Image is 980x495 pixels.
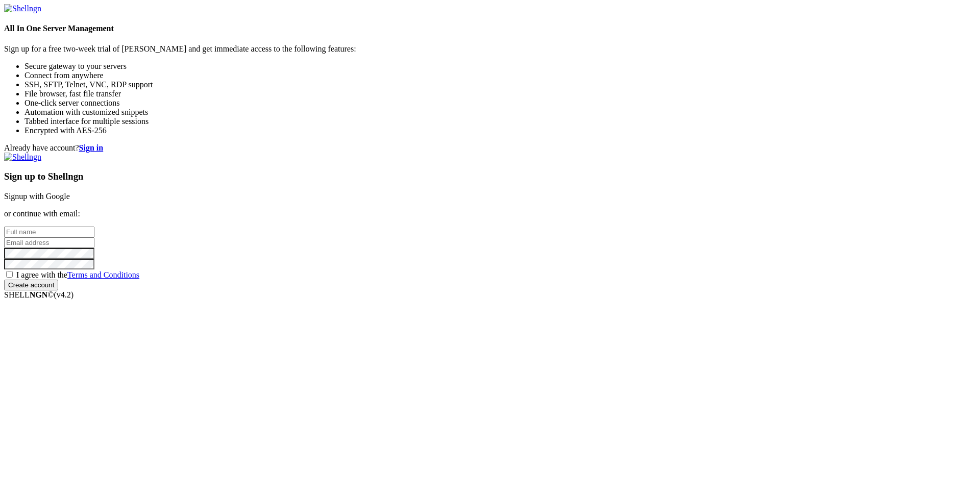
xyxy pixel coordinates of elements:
li: One-click server connections [24,98,976,108]
a: Sign in [79,143,104,152]
a: Terms and Conditions [67,270,139,279]
img: Shellngn [4,4,41,13]
span: 4.2.0 [54,290,74,299]
img: Shellngn [4,153,41,162]
span: I agree with the [16,270,139,279]
li: Automation with customized snippets [24,108,976,117]
li: Connect from anywhere [24,71,976,80]
li: Tabbed interface for multiple sessions [24,117,976,126]
div: Already have account? [4,143,976,153]
li: File browser, fast file transfer [24,89,976,98]
b: NGN [30,290,48,299]
li: SSH, SFTP, Telnet, VNC, RDP support [24,80,976,89]
input: I agree with theTerms and Conditions [6,271,13,278]
li: Secure gateway to your servers [24,62,976,71]
h3: Sign up to Shellngn [4,171,976,182]
input: Create account [4,280,58,290]
p: or continue with email: [4,209,976,218]
input: Full name [4,227,94,237]
li: Encrypted with AES-256 [24,126,976,135]
h4: All In One Server Management [4,24,976,33]
span: SHELL © [4,290,73,299]
p: Sign up for a free two-week trial of [PERSON_NAME] and get immediate access to the following feat... [4,44,976,54]
input: Email address [4,237,94,248]
a: Signup with Google [4,192,70,201]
